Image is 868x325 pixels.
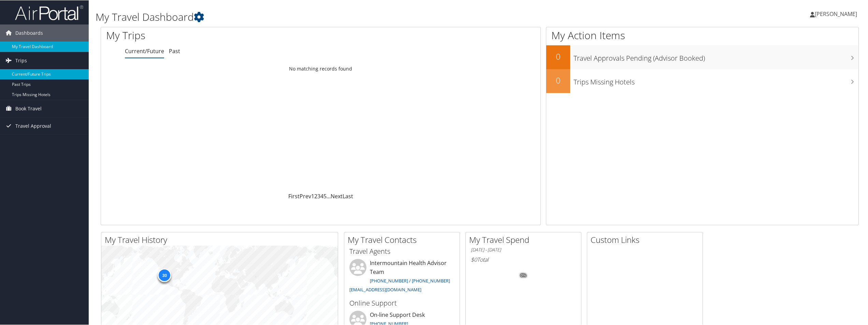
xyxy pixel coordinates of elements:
[15,4,83,20] img: airportal-logo.png
[320,192,323,200] a: 4
[314,192,317,200] a: 2
[288,192,300,200] a: First
[810,3,864,24] a: [PERSON_NAME]
[346,259,458,295] li: Intermountain Health Advisor Team
[471,256,477,263] span: $0
[546,50,570,62] h2: 0
[349,298,454,308] h3: Online Support
[546,28,858,42] h1: My Action Items
[323,192,327,200] a: 5
[471,246,576,253] h6: [DATE] - [DATE]
[15,52,27,69] span: Trips
[343,192,353,200] a: Last
[471,256,576,263] h6: Total
[331,192,343,200] a: Next
[15,117,51,134] span: Travel Approval
[327,192,331,200] span: …
[125,47,164,55] a: Current/Future
[591,234,703,245] h2: Custom Links
[521,273,526,277] tspan: 0%
[105,234,338,245] h2: My Travel History
[574,50,858,63] h3: Travel Approvals Pending (Advisor Booked)
[106,28,352,42] h1: My Trips
[169,47,180,55] a: Past
[300,192,311,200] a: Prev
[349,286,421,292] a: [EMAIL_ADDRESS][DOMAIN_NAME]
[15,24,43,41] span: Dashboards
[15,100,42,117] span: Book Travel
[317,192,320,200] a: 3
[101,62,540,75] td: No matching records found
[546,45,858,69] a: 0Travel Approvals Pending (Advisor Booked)
[348,234,460,245] h2: My Travel Contacts
[815,10,857,17] span: [PERSON_NAME]
[311,192,314,200] a: 1
[158,268,171,282] div: 30
[469,234,581,245] h2: My Travel Spend
[574,74,858,87] h3: Trips Missing Hotels
[546,74,570,86] h2: 0
[96,10,608,24] h1: My Travel Dashboard
[546,69,858,93] a: 0Trips Missing Hotels
[370,277,450,283] a: [PHONE_NUMBER] / [PHONE_NUMBER]
[349,246,454,256] h3: Travel Agents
